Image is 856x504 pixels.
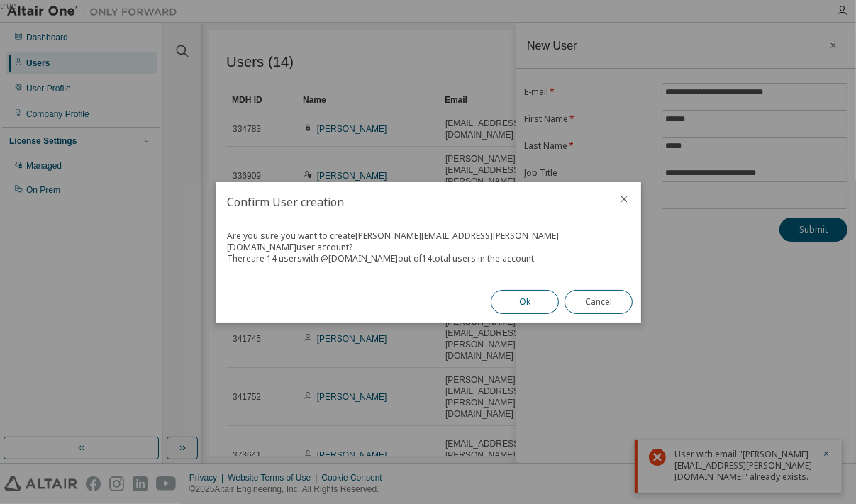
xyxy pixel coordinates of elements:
[618,194,630,205] button: close
[216,182,607,222] h2: Confirm User creation
[565,290,633,314] button: Cancel
[227,253,630,264] div: There are 14 users with @ [DOMAIN_NAME] out of 14 total users in the account.
[491,290,559,314] button: Ok
[227,230,630,253] div: Are you sure you want to create [PERSON_NAME][EMAIL_ADDRESS][PERSON_NAME][DOMAIN_NAME] user account?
